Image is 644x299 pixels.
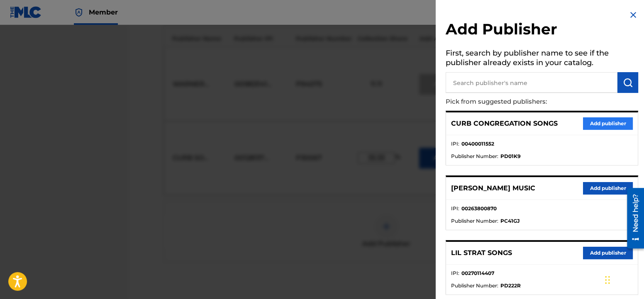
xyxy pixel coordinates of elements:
[451,153,498,160] span: Publisher Number :
[451,217,498,225] span: Publisher Number :
[583,117,633,130] button: Add publisher
[623,78,633,88] img: Search Works
[451,248,512,258] p: LIL STRAT SONGS
[451,183,535,193] p: [PERSON_NAME] MUSIC
[500,282,521,289] strong: PD222R
[451,205,459,212] span: IPI :
[621,184,644,253] iframe: Resource Center
[74,7,84,17] img: Top Rightsholder
[446,93,591,111] p: Pick from suggested publishers:
[603,259,644,299] iframe: Chat Widget
[583,182,633,194] button: Add publisher
[451,270,459,277] span: IPI :
[446,20,638,41] h2: Add Publisher
[500,153,521,160] strong: PD01K9
[605,267,610,292] div: Drag
[461,270,494,277] strong: 00270114407
[89,7,118,17] span: Member
[10,6,42,18] img: MLC Logo
[461,140,494,148] strong: 00400011552
[461,205,497,212] strong: 00263800870
[446,46,638,72] h5: First, search by publisher name to see if the publisher already exists in your catalog.
[451,140,459,148] span: IPI :
[451,119,558,129] p: CURB CONGREGATION SONGS
[500,217,520,225] strong: PC41GJ
[451,282,498,289] span: Publisher Number :
[583,247,633,259] button: Add publisher
[446,72,617,93] input: Search publisher's name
